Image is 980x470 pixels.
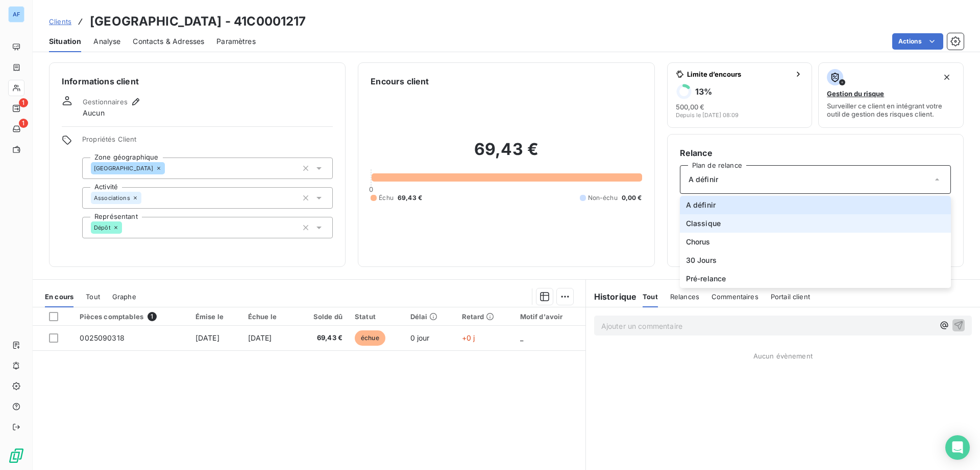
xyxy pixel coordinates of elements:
[133,36,204,47] span: Contacts & Adresses
[398,193,422,203] span: 69,43 €
[622,193,642,203] span: 0,00 €
[686,255,717,265] span: 30 Jours
[676,112,739,118] span: Depuis le [DATE] 08:09
[753,352,813,360] span: Aucun évènement
[686,274,726,284] span: Pré-relance
[195,312,236,321] div: Émise le
[216,36,256,47] span: Paramètres
[687,70,791,78] span: Limite d’encours
[686,200,716,210] span: A définir
[827,89,884,98] span: Gestion du risque
[588,193,618,203] span: Non-échu
[676,103,704,111] span: 500,00 €
[667,62,813,128] button: Limite d’encours13%500,00 €Depuis le [DATE] 08:09
[520,312,579,321] div: Motif d'avoir
[62,75,333,87] h6: Informations client
[148,312,157,321] span: 1
[94,195,130,201] span: Associations
[945,435,970,460] div: Open Intercom Messenger
[371,139,642,170] h2: 69,43 €
[670,293,699,301] span: Relances
[49,36,81,47] span: Situation
[8,6,24,23] div: AF
[827,102,955,118] span: Surveiller ce client en intégrant votre outil de gestion des risques client.
[82,135,333,149] span: Propriétés Client
[686,237,710,247] span: Chorus
[49,16,71,27] a: Clients
[586,290,637,303] h6: Historique
[771,293,810,301] span: Portail client
[892,33,943,50] button: Actions
[45,293,73,301] span: En cours
[93,36,120,47] span: Analyse
[695,86,712,97] h6: 13 %
[94,225,111,231] span: Dépôt
[686,218,721,229] span: Classique
[141,193,150,203] input: Ajouter une valeur
[643,293,658,301] span: Tout
[369,185,373,193] span: 0
[818,62,964,128] button: Gestion du risqueSurveiller ce client en intégrant votre outil de gestion des risques client.
[248,333,272,342] span: [DATE]
[301,333,342,343] span: 69,43 €
[195,333,219,342] span: [DATE]
[8,447,24,464] img: Logo LeanPay
[680,147,951,159] h6: Relance
[689,174,718,185] span: A définir
[90,12,306,31] h3: [GEOGRAPHIC_DATA] - 41C0001217
[112,293,136,301] span: Graphe
[410,333,430,342] span: 0 jour
[371,75,429,87] h6: Encours client
[379,193,394,203] span: Échu
[19,119,28,128] span: 1
[122,223,130,232] input: Ajouter une valeur
[80,312,183,321] div: Pièces comptables
[520,333,523,342] span: _
[410,312,450,321] div: Délai
[80,333,125,342] span: 0025090318
[94,165,154,171] span: [GEOGRAPHIC_DATA]
[248,312,289,321] div: Échue le
[86,293,100,301] span: Tout
[83,98,128,106] span: Gestionnaires
[49,17,71,26] span: Clients
[462,312,508,321] div: Retard
[355,312,398,321] div: Statut
[712,293,758,301] span: Commentaires
[462,333,475,342] span: +0 j
[355,330,385,346] span: échue
[165,164,173,173] input: Ajouter une valeur
[83,108,105,118] span: Aucun
[19,98,28,107] span: 1
[301,312,342,321] div: Solde dû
